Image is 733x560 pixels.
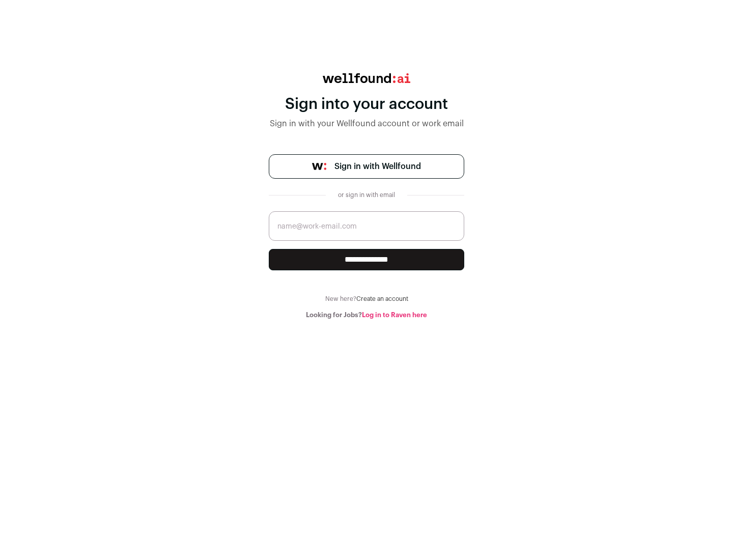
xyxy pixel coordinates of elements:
[269,211,464,241] input: name@work-email.com
[312,163,326,170] img: wellfound-symbol-flush-black-fb3c872781a75f747ccb3a119075da62bfe97bd399995f84a933054e44a575c4.png
[269,295,464,303] div: New here?
[334,191,399,199] div: or sign in with email
[269,95,464,114] div: Sign into your account
[334,160,421,173] span: Sign in with Wellfound
[323,73,410,83] img: wellfound:ai
[356,296,408,302] a: Create an account
[362,312,427,318] a: Log in to Raven here
[269,311,464,319] div: Looking for Jobs?
[269,118,464,130] div: Sign in with your Wellfound account or work email
[269,154,464,179] a: Sign in with Wellfound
